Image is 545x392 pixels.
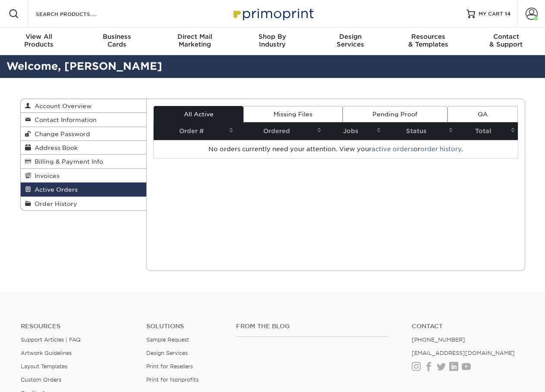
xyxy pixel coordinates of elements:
a: BusinessCards [78,28,155,55]
a: [EMAIL_ADDRESS][DOMAIN_NAME] [412,350,515,356]
span: Address Book [31,144,78,151]
a: active orders [372,146,413,152]
a: Custom Orders [21,376,61,383]
span: Design [312,33,389,40]
h4: From the Blog [236,323,388,330]
div: & Templates [389,33,467,48]
input: SEARCH PRODUCTS..... [35,9,119,19]
a: Contact [412,323,524,330]
a: Shop ByIndustry [233,28,311,55]
a: Missing Files [243,106,342,122]
span: Direct Mail [156,33,233,40]
a: Direct MailMarketing [156,28,233,55]
a: order history [420,146,461,152]
div: Industry [233,33,311,48]
div: Services [312,33,389,48]
a: Contact Information [21,113,147,127]
div: & Support [467,33,545,48]
span: Order History [31,200,77,207]
h4: Resources [21,323,133,330]
a: [PHONE_NUMBER] [412,336,465,343]
a: Design Services [146,350,188,356]
a: Pending Proof [343,106,447,122]
a: Address Book [21,141,147,155]
span: Contact [467,33,545,40]
span: Change Password [31,131,90,137]
a: Print for Nonprofits [146,376,198,383]
a: Invoices [21,169,147,183]
span: Billing & Payment Info [31,158,103,165]
a: Layout Templates [21,363,67,370]
a: Active Orders [21,183,147,196]
div: Cards [78,33,155,48]
a: QA [447,106,517,122]
span: MY CART [479,10,503,18]
th: Ordered [236,122,324,140]
a: Billing & Payment Info [21,155,147,168]
span: Contact Information [31,116,97,123]
span: Account Overview [31,103,91,109]
span: Active Orders [31,186,78,193]
span: 14 [505,11,510,17]
a: Sample Request [146,336,189,343]
span: Business [78,33,155,40]
th: Total [456,122,517,140]
th: Status [384,122,456,140]
span: Shop By [233,33,311,40]
a: Resources& Templates [389,28,467,55]
td: No orders currently need your attention. View your or . [154,140,518,158]
a: Support Articles | FAQ [21,336,81,343]
th: Order # [154,122,236,140]
span: Resources [389,33,467,40]
a: Print for Resellers [146,363,193,370]
a: Change Password [21,127,147,141]
span: Invoices [31,172,60,179]
a: Contact& Support [467,28,545,55]
a: DesignServices [312,28,389,55]
h4: Solutions [146,323,223,330]
th: Jobs [324,122,384,140]
a: Order History [21,197,147,210]
a: All Active [154,106,243,122]
a: Account Overview [21,99,147,113]
div: Marketing [156,33,233,48]
img: Primoprint [230,4,316,23]
a: Artwork Guidelines [21,350,72,356]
